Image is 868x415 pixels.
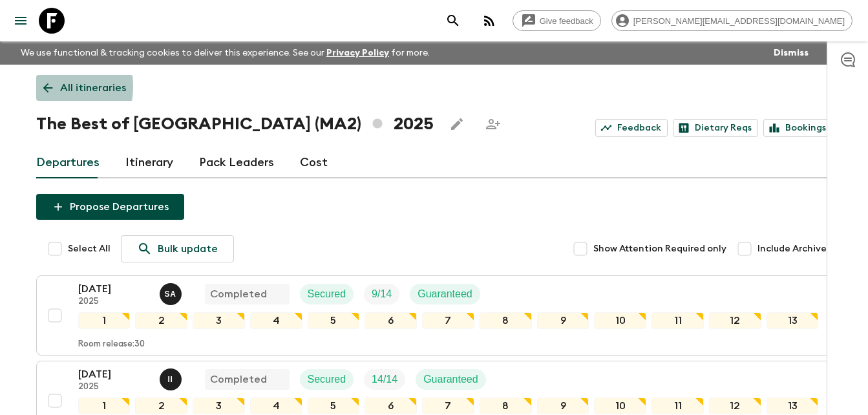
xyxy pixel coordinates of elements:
p: 14 / 14 [372,372,397,387]
p: All itineraries [60,80,126,96]
p: Guaranteed [423,372,478,387]
span: Ismail Ingrioui [160,372,184,383]
h1: The Best of [GEOGRAPHIC_DATA] (MA2) 2025 [36,111,434,137]
div: 1 [78,312,131,329]
span: Share this itinerary [480,111,506,137]
span: [PERSON_NAME][EMAIL_ADDRESS][DOMAIN_NAME] [626,16,852,26]
a: Cost [300,147,328,178]
a: Dietary Reqs [673,119,758,137]
a: Pack Leaders [199,147,274,178]
div: 9 [537,398,589,414]
div: 13 [767,398,819,414]
p: 9 / 14 [372,286,392,302]
span: Give feedback [533,16,600,26]
a: Departures [36,147,100,178]
span: Show Attention Required only [593,242,726,255]
p: Completed [210,286,267,302]
div: 5 [308,312,360,329]
div: 8 [480,398,532,414]
div: 1 [78,398,131,414]
div: 9 [537,312,589,329]
div: 5 [308,398,360,414]
button: Propose Departures [36,194,184,220]
a: Bulk update [121,235,234,262]
p: 2025 [78,297,149,307]
a: Bookings [763,119,832,137]
div: 4 [250,398,302,414]
a: Privacy Policy [326,48,389,58]
p: Guaranteed [418,286,472,302]
div: 11 [651,398,704,414]
p: We use functional & tracking cookies to deliver this experience. See our for more. [16,41,435,65]
div: 6 [365,398,417,414]
a: Give feedback [513,10,601,31]
div: Secured [300,284,354,304]
p: [DATE] [78,367,149,382]
div: [PERSON_NAME][EMAIL_ADDRESS][DOMAIN_NAME] [611,10,852,31]
button: search adventures [440,8,466,34]
a: Itinerary [125,147,173,178]
div: 4 [250,312,302,329]
span: Include Archived [757,242,832,255]
div: 7 [422,398,474,414]
button: menu [8,8,34,34]
div: 10 [594,312,646,329]
p: Secured [308,372,346,387]
p: Bulk update [158,241,218,257]
div: 7 [422,312,474,329]
div: Trip Fill [364,284,399,304]
div: 12 [709,398,761,414]
span: Select All [68,242,111,255]
p: 2025 [78,382,149,392]
div: Trip Fill [364,369,405,390]
div: 13 [767,312,819,329]
a: All itineraries [36,75,133,101]
a: Feedback [595,119,668,137]
span: Samir Achahri [160,287,184,297]
div: 8 [480,312,532,329]
button: [DATE]2025Samir AchahriCompletedSecuredTrip FillGuaranteed12345678910111213Room release:30 [36,275,832,356]
div: 3 [193,312,245,329]
div: 2 [135,398,187,414]
p: [DATE] [78,281,149,297]
div: 12 [709,312,761,329]
button: Dismiss [770,44,812,62]
div: 6 [365,312,417,329]
div: 3 [193,398,245,414]
p: Secured [308,286,346,302]
div: Secured [300,369,354,390]
div: 11 [651,312,704,329]
div: 10 [594,398,646,414]
p: Room release: 30 [78,339,145,350]
div: 2 [135,312,187,329]
button: Edit this itinerary [444,111,470,137]
p: Completed [210,372,267,387]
